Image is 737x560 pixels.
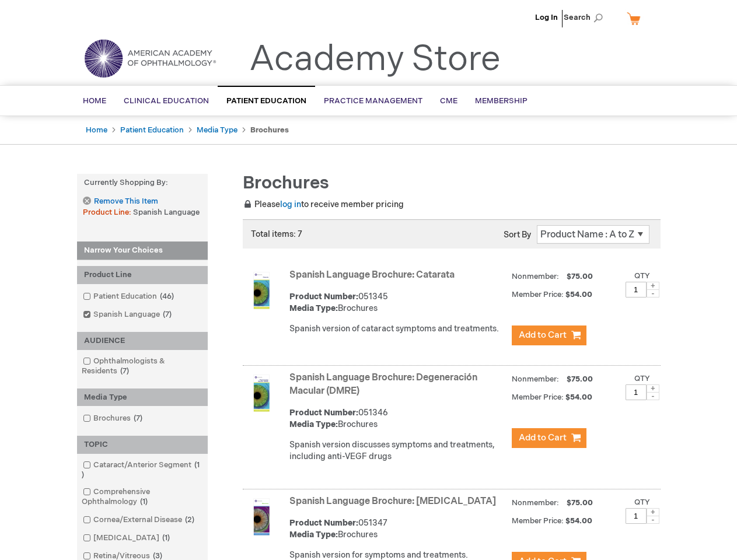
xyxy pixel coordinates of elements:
div: 051346 Brochures [289,407,506,430]
label: Sort By [504,230,531,240]
span: Clinical Education [124,96,209,106]
strong: Product Number: [289,518,358,528]
img: Spanish Language Brochure: Catarata [243,272,280,309]
span: Search [564,6,608,29]
div: Media Type [77,388,208,407]
strong: Product Number: [289,408,358,418]
strong: Currently Shopping by: [77,174,208,192]
div: Product Line [77,266,208,284]
a: Brochures7 [80,413,147,424]
label: Qty [634,374,650,383]
a: Media Type [197,125,237,135]
a: Comprehensive Ophthalmology1 [80,487,205,508]
strong: Member Price: [512,290,564,299]
a: [MEDICAL_DATA]1 [80,533,174,544]
strong: Media Type: [289,419,338,429]
img: Spanish Language Brochure: Glaucoma [243,498,280,535]
span: Total items: 7 [251,229,302,239]
label: Qty [634,498,650,507]
a: log in [280,199,301,209]
a: Ophthalmologists & Residents7 [80,356,205,377]
span: Patient Education [226,96,306,106]
img: Spanish Language Brochure: Degeneración Macular (DMRE) [243,374,280,412]
span: $54.00 [565,290,594,299]
div: Spanish version discusses symptoms and treatments, including anti-VEGF drugs [289,439,506,463]
strong: Narrow Your Choices [77,242,208,260]
span: Home [83,96,106,106]
a: Log In [535,13,558,22]
span: 7 [131,414,145,423]
a: Spanish Language Brochure: Catarata [289,269,455,281]
a: Academy Store [249,38,501,80]
strong: Member Price: [512,516,564,526]
strong: Nonmember: [512,372,559,387]
span: Remove This Item [94,196,158,207]
strong: Nonmember: [512,269,559,284]
a: Patient Education46 [80,291,179,302]
a: Patient Education [120,125,184,135]
a: Spanish Language7 [80,309,176,320]
div: AUDIENCE [77,332,208,350]
span: Product Line [83,208,133,217]
span: Please to receive member pricing [243,199,404,209]
span: 2 [182,515,197,524]
span: 7 [117,366,132,376]
label: Qty [634,271,650,281]
div: 051347 Brochures [289,517,506,541]
button: Add to Cart [512,325,586,345]
span: $54.00 [565,393,594,402]
button: Add to Cart [512,428,586,448]
span: $75.00 [565,272,595,281]
a: Remove This Item [83,197,158,206]
strong: Brochures [250,125,289,135]
input: Qty [626,508,647,524]
input: Qty [626,384,647,400]
a: Home [86,125,107,135]
a: Cornea/External Disease2 [80,514,199,526]
span: Spanish Language [133,208,200,217]
span: CME [440,96,457,106]
span: $75.00 [565,374,595,384]
span: 1 [82,460,200,480]
span: Membership [475,96,528,106]
span: 7 [160,310,174,319]
span: Brochures [243,173,329,194]
span: 1 [159,533,173,542]
strong: Product Number: [289,292,358,302]
span: Add to Cart [519,432,567,443]
div: Spanish version of cataract symptoms and treatments. [289,323,506,335]
span: 1 [137,497,151,506]
span: $54.00 [565,516,594,526]
a: Spanish Language Brochure: Degeneración Macular (DMRE) [289,372,477,397]
input: Qty [626,282,647,297]
span: Practice Management [324,96,422,106]
span: Add to Cart [519,330,567,341]
strong: Media Type: [289,530,338,540]
strong: Nonmember: [512,496,559,510]
div: 051345 Brochures [289,291,506,314]
a: Spanish Language Brochure: [MEDICAL_DATA] [289,496,496,507]
a: Cataract/Anterior Segment1 [80,460,205,481]
span: $75.00 [565,498,595,508]
span: 46 [157,292,177,301]
div: TOPIC [77,436,208,454]
strong: Media Type: [289,303,338,313]
strong: Member Price: [512,393,564,402]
